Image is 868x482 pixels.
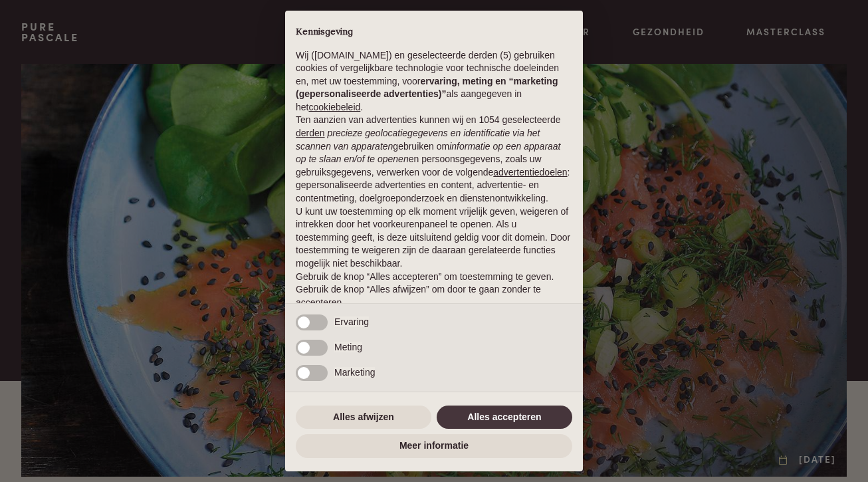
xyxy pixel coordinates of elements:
[334,342,362,352] span: Meting
[334,367,375,378] span: Marketing
[296,49,572,114] p: Wij ([DOMAIN_NAME]) en geselecteerde derden (5) gebruiken cookies of vergelijkbare technologie vo...
[296,127,325,140] button: derden
[296,205,572,271] p: U kunt uw toestemming op elk moment vrijelijk geven, weigeren of intrekken door het voorkeurenpan...
[308,102,360,112] a: cookiebeleid
[296,434,572,458] button: Meer informatie
[296,406,431,429] button: Alles afwijzen
[296,141,561,165] em: informatie op een apparaat op te slaan en/of te openen
[296,76,558,100] strong: ervaring, meting en “marketing (gepersonaliseerde advertenties)”
[296,128,540,152] em: precieze geolocatiegegevens en identificatie via het scannen van apparaten
[296,271,572,310] p: Gebruik de knop “Alles accepteren” om toestemming te geven. Gebruik de knop “Alles afwijzen” om d...
[296,114,572,205] p: Ten aanzien van advertenties kunnen wij en 1054 geselecteerde gebruiken om en persoonsgegevens, z...
[334,316,369,327] span: Ervaring
[493,166,567,180] button: advertentiedoelen
[437,406,572,429] button: Alles accepteren
[296,27,572,39] h2: Kennisgeving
